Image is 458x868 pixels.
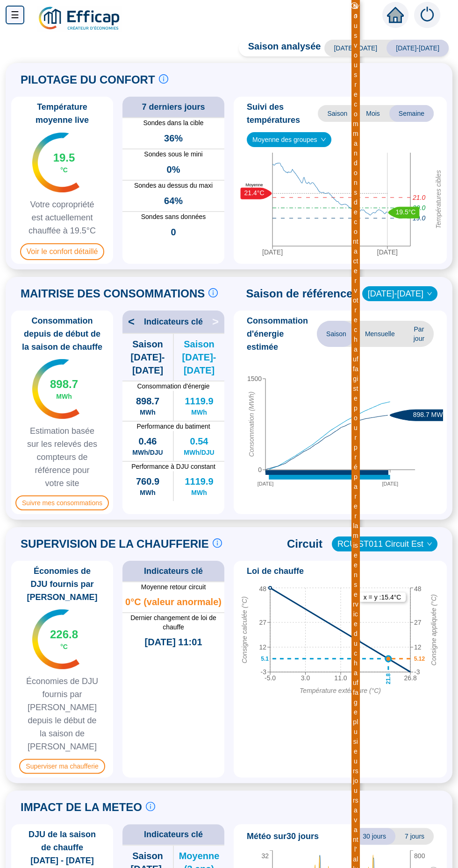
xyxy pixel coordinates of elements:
[413,411,447,418] text: 898.7 MWh
[21,286,205,301] span: MAITRISE DES CONSOMMATIONS
[32,359,79,419] img: indicateur températures
[50,627,78,642] span: 226.8
[122,181,224,191] span: Sondes au dessus du maxi
[15,828,109,867] span: DJU de la saison de chauffe [DATE] - [DATE]
[368,287,432,301] span: 2021-2022
[15,675,109,753] span: Économies de DJU fournis par [PERSON_NAME] depuis le début de la saison de [PERSON_NAME]
[53,150,75,165] span: 19.5
[414,585,422,593] tspan: 48
[20,243,105,260] span: Voir le confort détaillé
[122,149,224,159] span: Sondes sous le mini
[32,609,79,669] img: indicateur températures
[122,118,224,128] span: Sondes dans la cible
[144,828,203,841] span: Indicateurs clé
[122,462,224,471] span: Performance à DJU constant
[19,759,105,774] span: Superviser ma chaufferie
[21,536,209,551] span: SUPERVISION DE LA CHAUFFERIE
[21,800,142,815] span: IMPACT DE LA METEO
[414,2,440,28] img: alerts
[125,595,222,608] span: 0°C (valeur anormale)
[239,40,321,56] span: Saison analysée
[159,74,168,84] span: info-circle
[32,133,79,192] img: indicateur températures
[414,643,422,651] tspan: 12
[146,802,155,811] span: info-circle
[15,198,109,237] span: Votre copropriété est actuellement chauffée à 19.5°C
[15,424,109,490] span: Estimation basée sur les relevés des compteurs de référence pour votre site
[21,72,155,87] span: PILOTAGE DU CONFORT
[247,314,317,353] span: Consommation d'énergie estimée
[164,194,183,207] span: 64%
[414,852,425,860] tspan: 800
[122,422,224,431] span: Performance du batiment
[317,321,356,347] span: Saison
[15,495,109,510] span: Suivre mes consommations
[241,596,248,663] tspan: Consigne calculée (°C)
[386,40,449,56] span: [DATE]-[DATE]
[145,635,202,649] span: [DATE] 11:01
[261,852,269,860] tspan: 32
[171,226,176,239] span: 0
[321,137,326,142] span: down
[287,536,322,551] span: Circuit
[389,105,434,122] span: Semaine
[247,565,304,578] span: Loi de chauffe
[136,475,159,488] span: 760.9
[164,132,183,145] span: 36%
[427,541,432,547] span: down
[385,673,392,685] text: 21.8
[337,537,432,551] span: RCU ST011 Circuit Est
[354,3,359,20] i: 2 / 3
[122,613,224,632] span: Dernier changement de loi de chauffe
[356,321,404,347] span: Mensuelle
[140,488,155,497] span: MWh
[60,165,68,175] span: °C
[404,674,416,682] tspan: 26.8
[246,286,353,301] span: Saison de référence
[252,133,326,147] span: Moyenne des groupes
[142,100,205,113] span: 7 derniers jours
[122,582,224,592] span: Moyenne retour circuit
[412,194,425,201] tspan: 21.0
[15,100,109,127] span: Température moyenne live
[144,565,203,578] span: Indicateurs clé
[414,656,425,662] text: 5.12
[15,565,109,604] span: Économies de DJU fournis par [PERSON_NAME]
[387,7,404,23] span: home
[136,395,159,408] span: 898.7
[50,377,78,392] span: 898.7
[244,189,265,197] text: 21.4°C
[395,828,434,845] span: 7 jours
[56,392,72,401] span: MWh
[258,481,274,487] tspan: [DATE]
[353,828,395,845] span: 30 jours
[213,538,222,548] span: info-circle
[208,288,218,297] span: info-circle
[37,6,122,32] img: efficap energie logo
[15,314,109,353] span: Consommation depuis de début de la saison de chauffe
[167,163,180,176] span: 0%
[414,668,420,676] tspan: -3
[144,315,203,328] span: Indicateurs clé
[122,314,135,329] span: <
[413,214,425,222] tspan: 19.0
[334,674,347,682] tspan: 11.0
[60,642,68,651] span: °C
[301,674,310,682] tspan: 3.0
[247,375,262,382] tspan: 1500
[259,643,266,651] tspan: 12
[212,314,224,329] span: >
[139,435,157,448] span: 0.46
[318,105,357,122] span: Saison
[191,408,207,417] span: MWh
[247,100,318,127] span: Suivi des températures
[265,674,276,682] tspan: -5.0
[324,40,386,56] span: [DATE]-[DATE]
[395,208,415,216] text: 19.5°C
[122,338,173,377] span: Saison [DATE]-[DATE]
[122,381,224,391] span: Consommation d'énergie
[377,248,398,256] tspan: [DATE]
[404,321,434,347] span: Par jour
[261,668,267,676] tspan: -3
[412,204,425,212] tspan: 20.0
